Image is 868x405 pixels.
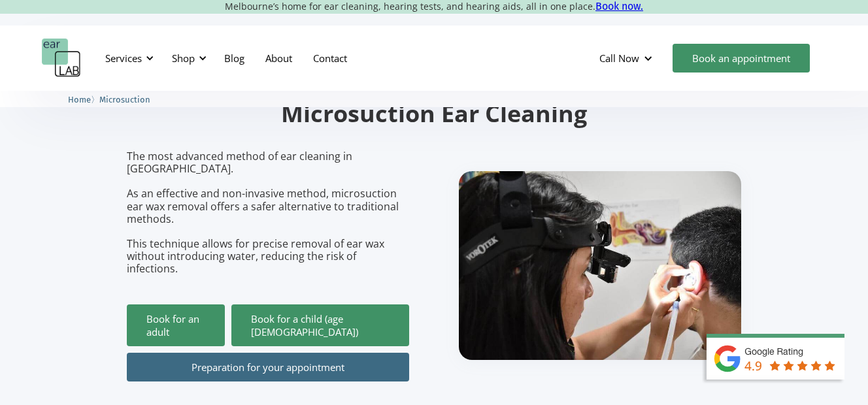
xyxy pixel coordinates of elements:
[127,353,409,381] a: Preparation for your appointment
[105,52,142,65] div: Services
[127,150,409,276] p: The most advanced method of ear cleaning in [GEOGRAPHIC_DATA]. As an effective and non-invasive m...
[68,93,91,105] a: Home
[673,44,810,73] a: Book an appointment
[459,171,741,360] img: boy getting ear checked.
[127,99,741,129] h2: Microsuction Ear Cleaning
[68,95,91,105] span: Home
[99,95,150,105] span: Microsuction
[127,304,225,346] a: Book for an adult
[164,39,210,78] div: Shop
[97,39,158,78] div: Services
[99,93,150,105] a: Microsuction
[303,39,358,77] a: Contact
[599,52,639,65] div: Call Now
[172,52,195,65] div: Shop
[42,39,81,78] a: home
[589,39,666,78] div: Call Now
[214,39,255,77] a: Blog
[255,39,303,77] a: About
[68,93,99,106] li: 〉
[231,304,409,346] a: Book for a child (age [DEMOGRAPHIC_DATA])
